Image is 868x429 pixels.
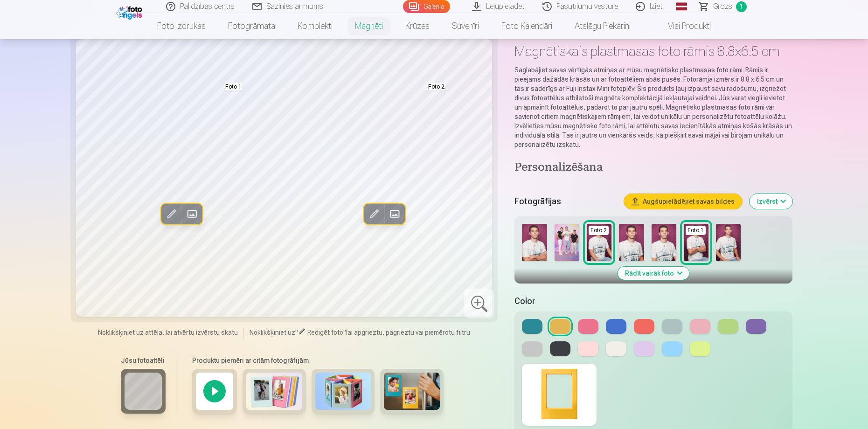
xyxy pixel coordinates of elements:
[217,13,286,39] a: Fotogrāmata
[490,13,563,39] a: Foto kalendāri
[514,65,792,149] p: Saglabājiet savas vērtīgās atmiņas ar mūsu magnētisko plastmasas foto rāmi. Rāmis ir pieejams daž...
[642,13,722,39] a: Visi produkti
[188,356,447,365] h6: Produktu piemēri ar citām fotogrāfijām
[441,13,490,39] a: Suvenīri
[250,329,295,336] span: Noklikšķiniet uz
[98,328,238,337] span: Noklikšķiniet uz attēla, lai atvērtu izvērstu skatu
[624,194,742,209] button: Augšupielādējiet savas bildes
[514,160,792,175] h4: Personalizēšana
[346,329,470,336] span: lai apgrieztu, pagrieztu vai piemērotu filtru
[343,329,346,336] span: "
[116,4,145,20] img: /fa1
[736,1,747,12] span: 1
[121,356,166,365] h6: Jūsu fotoattēli
[514,295,792,308] h5: Color
[514,43,792,60] h1: Magnētiskais plastmasas foto rāmis 8.8x6.5 cm
[344,13,394,39] a: Magnēti
[286,13,344,39] a: Komplekti
[686,226,706,235] div: Foto 1
[563,13,642,39] a: Atslēgu piekariņi
[307,329,343,336] span: Rediģēt foto
[146,13,217,39] a: Foto izdrukas
[618,267,689,280] button: Rādīt vairāk foto
[589,226,609,235] div: Foto 2
[750,194,792,209] button: Izvērst
[514,195,616,208] h5: Fotogrāfijas
[394,13,441,39] a: Krūzes
[295,329,298,336] span: "
[713,1,732,12] span: Grozs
